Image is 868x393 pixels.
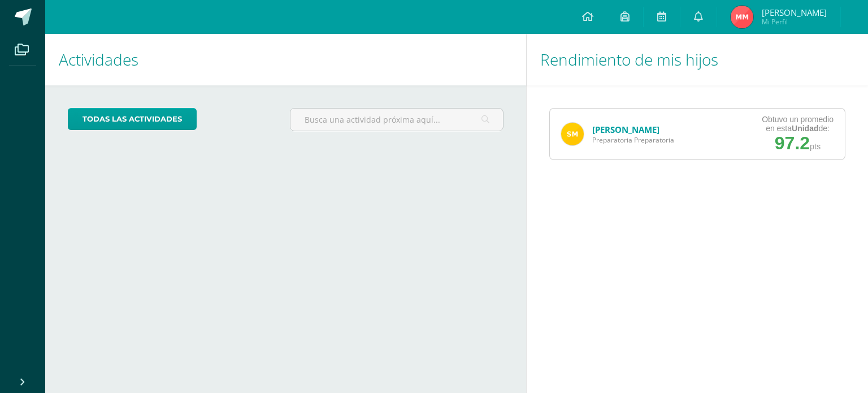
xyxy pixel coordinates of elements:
[762,17,827,27] span: Mi Perfil
[762,7,827,18] span: [PERSON_NAME]
[59,34,513,85] h1: Actividades
[290,109,502,131] input: Busca una actividad próxima aquí...
[561,123,584,145] img: a9e6d51da891e320694e6ac017e6948f.png
[592,124,659,135] a: [PERSON_NAME]
[792,124,818,133] strong: Unidad
[731,6,753,28] img: 770603c1d6cbdfd2c2e0e457e57793f2.png
[540,34,854,85] h1: Rendimiento de mis hijos
[775,133,810,153] span: 97.2
[810,142,821,151] span: pts
[762,115,834,133] div: Obtuvo un promedio en esta de:
[68,108,197,130] a: todas las Actividades
[592,135,674,145] span: Preparatoria Preparatoria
